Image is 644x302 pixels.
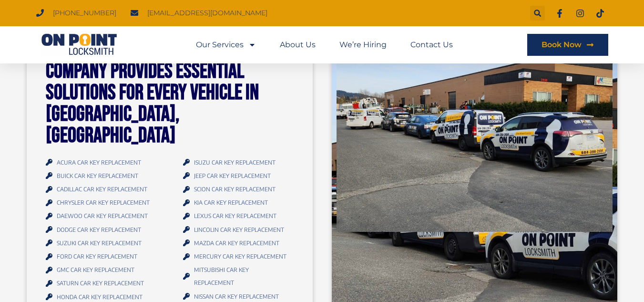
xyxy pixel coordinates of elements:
[192,196,268,209] span: KIA CAR KEY REPLACEMENT
[339,34,387,56] a: We’re Hiring
[54,277,144,290] span: SATURN CAR KEY REPLACEMENT​
[54,250,137,263] span: FORD CAR KEY REPLACEMENT​
[337,25,613,232] img: Automotive Locksmith - Surrey, BC 5
[54,169,138,182] span: BUICK CAR KEY REPLACEMENT
[192,250,286,263] span: MERCURY CAR KEY REPLACEMENT
[54,209,148,222] span: DAEWOO CAR KEY REPLACEMENT​
[196,34,256,56] a: Our Services
[410,34,453,56] a: Contact Us
[192,209,276,222] span: LEXUS CAR KEY REPLACEMENT
[527,34,608,56] a: Book Now
[192,263,286,289] span: MITSUBISHI CAR KEY REPLACEMENT
[145,7,267,20] span: [EMAIL_ADDRESS][DOMAIN_NAME]
[192,183,276,196] span: SCION CAR KEY REPLACEMENT
[192,237,279,250] span: MAZDA CAR KEY REPLACEMENT
[54,237,142,250] span: SUZUKI CAR KEY REPLACEMENT​
[530,6,545,21] div: Search
[192,169,271,182] span: JEEP CAR KEY REPLACEMENT
[51,7,116,20] span: [PHONE_NUMBER]
[46,39,294,146] h2: Our Automotive Locksmith Company Provides Essential Solutions for Every Vehicle in [GEOGRAPHIC_DA...
[54,183,147,196] span: CADILLAC CAR KEY REPLACEMENT
[542,41,582,49] span: Book Now
[54,196,150,209] span: CHRYSLER CAR KEY REPLACEMENT​
[54,156,141,169] span: ACURA CAR KEY REPLACEMENT
[192,156,276,169] span: ISUZU CAR KEY REPLACEMENT
[192,223,284,236] span: LINCOLIN CAR KEY REPLACEMENT
[54,263,134,276] span: GMC CAR KEY REPLACEMENT​
[196,34,453,56] nav: Menu
[54,223,141,236] span: DODGE CAR KEY REPLACEMENT​
[280,34,316,56] a: About Us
